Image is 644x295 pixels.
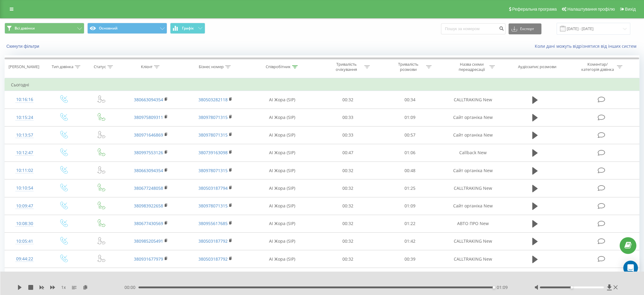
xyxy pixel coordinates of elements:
td: АІ Жора (SIP) [247,126,317,144]
a: 380978071315 [198,114,228,120]
button: Всі дзвінки [5,23,84,34]
a: 380955617685 [198,220,228,226]
span: Налаштування профілю [567,7,615,12]
td: АІ Жора (SIP) [247,179,317,197]
div: Коментар/категорія дзвінка [580,62,615,72]
td: 00:32 [317,215,379,232]
td: CALLTRAKING New [441,232,506,250]
a: 380503187794 [198,185,228,191]
td: АВТО ПРО New [441,215,506,232]
td: Сьогодні [5,79,639,91]
span: Графік [182,26,194,30]
td: 01:25 [379,179,441,197]
td: Сайт органіка New [441,162,506,179]
a: 380663094354 [134,97,163,102]
td: 00:39 [379,250,441,268]
input: Пошук за номером [441,23,506,34]
td: АІ Жора (SIP) [247,268,317,290]
a: 380971646869 [134,132,163,138]
a: 380978071315 [198,203,228,209]
div: [PERSON_NAME] [9,64,39,70]
div: Accessibility label [571,286,573,289]
div: Open Intercom Messenger [623,261,638,275]
div: Тривалість розмови [392,62,425,72]
td: АІ Жора (SIP) [247,109,317,126]
td: АІ Жора (SIP) [247,144,317,161]
td: 00:40 [379,268,441,290]
span: 1 x [61,284,66,290]
td: Сайт органіка New [441,109,506,126]
div: 10:10:54 [11,182,38,194]
a: 380983922658 [134,203,163,209]
span: Всі дзвінки [15,26,35,31]
a: 380978071315 [198,168,228,173]
td: Сайт органіка New [441,197,506,215]
a: 380739163098 [198,150,228,155]
a: 380503187792 [198,238,228,244]
td: 00:01 [317,268,379,290]
div: Бізнес номер [199,64,224,70]
div: 10:15:24 [11,112,38,123]
td: АІ Жора (SIP) [247,162,317,179]
td: CALLTRAKING New [441,250,506,268]
div: 09:44:22 [11,253,38,265]
td: 00:34 [379,91,441,109]
td: 01:06 [379,144,441,161]
td: АІ Жора (SIP) [247,232,317,250]
td: АІ Жора (SIP) [247,91,317,109]
span: Вихід [625,7,636,12]
td: 00:32 [317,179,379,197]
a: 380663094354 [134,168,163,173]
td: Сайт органіка New [441,126,506,144]
td: 00:32 [317,162,379,179]
div: Тип дзвінка [52,64,73,70]
td: 00:32 [317,250,379,268]
td: CALLTRAKING New [441,179,506,197]
div: Клієнт [141,64,152,70]
div: Співробітник [266,64,291,70]
td: 01:42 [379,232,441,250]
div: Тривалість очікування [330,62,363,72]
div: Статус [94,64,106,70]
div: Accessibility label [493,286,495,289]
div: Назва схеми переадресації [455,62,488,72]
td: 00:32 [317,91,379,109]
button: Графік [170,23,205,34]
div: 10:11:02 [11,165,38,176]
td: 00:32 [317,232,379,250]
div: 10:08:30 [11,218,38,230]
a: Коли дані можуть відрізнятися вiд інших систем [535,43,639,49]
span: 01:09 [497,284,508,290]
a: 380503187792 [198,256,228,262]
div: 10:09:47 [11,200,38,212]
span: Реферальна програма [512,7,557,12]
td: 00:47 [317,144,379,161]
div: 10:12:47 [11,147,38,159]
td: 01:09 [379,197,441,215]
td: [PERSON_NAME] [PERSON_NAME] [119,268,183,290]
a: 380677430569 [134,220,163,226]
button: Основний [87,23,167,34]
td: CALLTRAKING New [441,91,506,109]
td: АІ Жора (SIP) [247,197,317,215]
td: 00:33 [317,126,379,144]
td: Callback New [441,144,506,161]
div: 10:16:16 [11,94,38,106]
td: 01:09 [379,109,441,126]
td: 00:48 [379,162,441,179]
a: 380975809311 [134,114,163,120]
td: 00:32 [317,197,379,215]
td: 01:22 [379,215,441,232]
button: Скинути фільтри [5,43,42,49]
a: 380978071315 [198,132,228,138]
td: 00:33 [317,109,379,126]
td: АІ Жора (SIP) [247,250,317,268]
td: AI тест [441,268,506,290]
div: Аудіозапис розмови [518,64,556,70]
td: АІ Жора (SIP) [247,215,317,232]
div: 10:13:57 [11,129,38,141]
a: 380931677979 [134,256,163,262]
a: 380677248058 [134,185,163,191]
span: 00:00 [124,284,138,290]
a: 380985205491 [134,238,163,244]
